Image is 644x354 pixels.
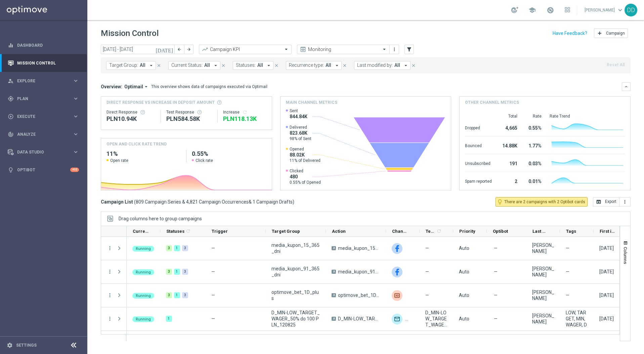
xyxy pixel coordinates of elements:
[403,62,409,69] i: arrow_drop_down
[221,63,226,68] i: close
[566,229,576,234] span: Tags
[392,243,402,254] img: Facebook Custom Audience
[459,269,469,274] span: Auto
[286,61,342,70] button: Recurrence type: All arrow_drop_down
[290,152,320,158] span: 88.02K
[459,293,469,298] span: Auto
[290,168,321,174] span: Clicked
[73,149,79,155] i: keyboard_arrow_right
[392,267,402,277] img: Facebook Custom Audience
[290,146,320,152] span: Opened
[525,140,542,150] div: 1.77%
[177,47,182,52] i: arrow_back
[425,292,429,298] span: —
[273,62,280,69] button: close
[436,228,442,234] i: refresh
[425,245,429,251] span: —
[7,60,79,66] button: Mission Control
[494,316,498,322] span: —
[625,4,637,16] div: DD
[496,197,588,207] button: lightbulb_outline There are 2 campaigns with 2 Optibot cards
[196,158,213,163] span: Click rate
[171,62,203,68] span: Current Status:
[354,61,411,70] button: Last modified by: All arrow_drop_down
[166,292,172,298] div: 3
[156,46,174,52] i: [DATE]
[133,229,149,234] span: Current Status
[405,314,416,324] div: Private message
[8,96,14,102] i: gps_fixed
[500,175,517,186] div: 2
[17,79,73,83] span: Explore
[182,292,188,298] div: 3
[465,140,492,150] div: Bounced
[211,293,215,298] span: —
[107,316,113,322] button: more_vert
[106,99,215,105] span: Direct Response VS Increase In Deposit Amount
[7,114,79,119] div: play_circle_outline Execute keyboard_arrow_right
[107,269,113,275] button: more_vert
[182,269,188,275] div: 3
[622,82,631,91] button: keyboard_arrow_down
[106,150,181,158] h2: 11%
[156,62,162,69] button: close
[73,95,79,102] i: keyboard_arrow_right
[175,45,184,54] button: arrow_back
[290,136,311,141] span: 98% of Sent
[7,78,79,84] div: person_search Explore keyboard_arrow_right
[166,245,172,251] div: 3
[290,174,321,180] span: 480
[223,115,266,123] div: PLN118,125
[599,245,614,251] div: 11 Aug 2025, Monday
[271,242,320,254] span: media_kupon_15_365_dni
[271,310,320,328] span: D_MIN-LOW_TARGET_WAGER_50% do 100 PLN_120825
[332,293,336,297] span: A
[132,245,154,252] colored-tag: Running
[425,310,447,328] span: D_MIN-LOW_TARGET_WAGER_50% do 100 PLN_120825
[290,180,321,185] span: 0.55% of Opened
[392,229,408,234] span: Channel
[184,227,191,235] span: Calculate column
[290,114,307,120] span: 844.84K
[593,199,631,204] multiple-options-button: Export to CSV
[411,62,417,69] button: close
[242,109,248,115] i: refresh
[7,43,79,48] button: equalizer Dashboard
[425,269,429,275] span: —
[122,84,151,90] button: Optimail arrow_drop_down
[392,314,402,324] div: Optimail
[101,260,127,284] div: Press SPACE to select this row.
[500,114,517,119] div: Total
[119,216,202,221] span: Drag columns here to group campaigns
[17,115,73,119] span: Execute
[357,62,393,68] span: Last modified by:
[107,245,113,251] button: more_vert
[8,96,73,102] div: Plan
[8,114,73,120] div: Execute
[17,132,73,136] span: Analyze
[332,317,336,321] span: A
[494,245,498,251] span: —
[124,84,143,90] span: Optimail
[7,149,79,155] button: Data Studio keyboard_arrow_right
[289,62,324,68] span: Recurrence type:
[435,227,442,235] span: Calculate column
[566,310,588,328] span: LOW, TARGET, MIN, WAGER, D
[199,45,292,54] ng-select: Campaign KPI
[213,62,219,69] i: arrow_drop_down
[391,45,398,53] button: more_vert
[7,96,79,101] button: gps_fixed Plan keyboard_arrow_right
[7,132,79,137] button: track_changes Analyze keyboard_arrow_right
[271,266,320,278] span: media_kupon_91_365_dni
[532,229,549,234] span: Last Modified By
[132,316,154,322] colored-tag: Running
[7,167,79,173] button: lightbulb Optibot +10
[70,168,79,172] div: +10
[459,316,469,321] span: Auto
[596,199,601,205] i: open_in_browser
[211,269,215,274] span: —
[532,313,554,325] div: Katarzyna Kamińska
